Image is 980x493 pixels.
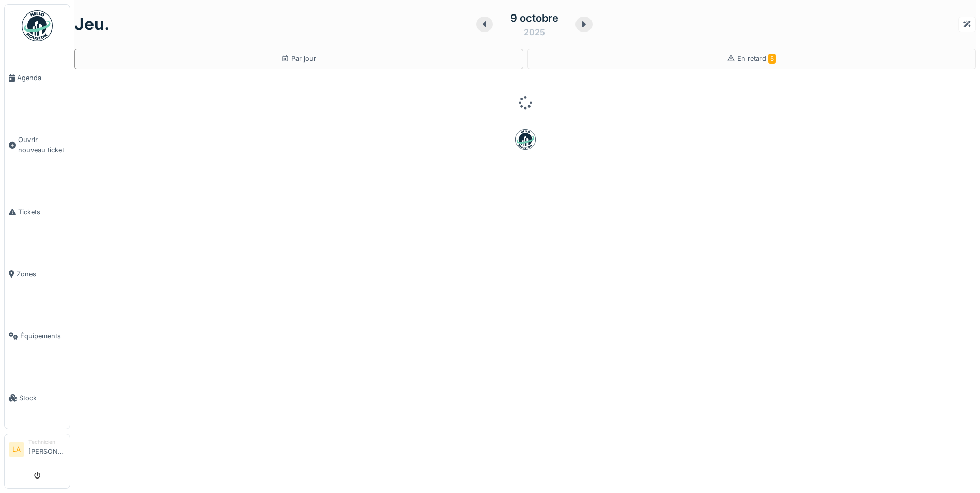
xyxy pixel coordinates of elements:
a: Ouvrir nouveau ticket [5,109,70,181]
h1: jeu. [74,14,110,34]
span: Équipements [20,331,66,341]
a: LA Technicien[PERSON_NAME] [9,438,66,463]
a: Équipements [5,305,70,367]
a: Stock [5,367,70,429]
span: Stock [19,393,66,403]
div: Par jour [281,54,316,64]
span: En retard [737,55,776,63]
a: Tickets [5,181,70,243]
span: Agenda [17,73,66,83]
a: Agenda [5,47,70,109]
span: Zones [17,269,66,279]
li: LA [9,442,24,457]
div: Technicien [28,438,66,446]
div: 9 octobre [510,10,558,26]
div: 2025 [524,26,545,38]
img: Badge_color-CXgf-gQk.svg [22,10,53,41]
span: Tickets [18,207,66,217]
a: Zones [5,243,70,305]
li: [PERSON_NAME] [28,438,66,460]
span: Ouvrir nouveau ticket [18,135,66,155]
img: badge-BVDL4wpA.svg [515,129,536,150]
span: 5 [768,54,776,64]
